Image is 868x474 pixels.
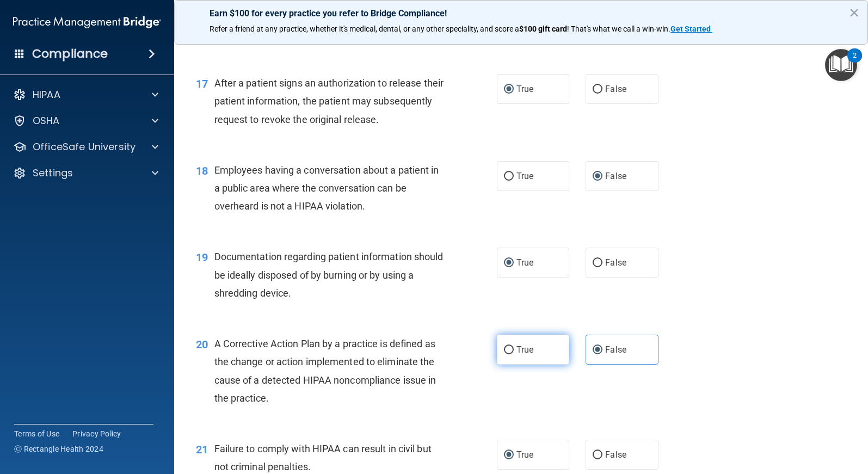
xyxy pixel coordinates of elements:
[33,167,73,180] p: Settings
[593,85,602,94] input: False
[605,450,626,460] span: False
[214,338,436,404] span: A Corrective Action Plan by a practice is defined as the change or action implemented to eliminat...
[13,167,158,180] a: Settings
[214,77,444,125] span: After a patient signs an authorization to release their patient information, the patient may subs...
[519,24,567,33] strong: $100 gift card
[33,140,136,153] p: OfficeSafe University
[13,11,161,33] img: PMB logo
[593,173,602,181] input: False
[196,251,208,264] span: 19
[13,114,158,127] a: OSHA
[516,171,533,181] span: True
[516,257,533,268] span: True
[567,24,670,33] span: ! That's what we call a win-win.
[504,451,514,459] input: True
[210,8,833,19] p: Earn $100 for every practice you refer to Bridge Compliance!
[214,443,432,472] span: Failure to comply with HIPAA can result in civil but not criminal penalties.
[605,344,626,355] span: False
[516,84,533,94] span: True
[504,346,514,354] input: True
[32,46,108,61] h4: Compliance
[33,88,60,101] p: HIPAA
[504,85,514,94] input: True
[72,428,121,439] a: Privacy Policy
[14,428,59,439] a: Terms of Use
[593,346,602,354] input: False
[33,114,60,127] p: OSHA
[825,49,857,81] button: Open Resource Center, 2 new notifications
[504,259,514,267] input: True
[593,451,602,459] input: False
[504,173,514,181] input: True
[210,24,519,33] span: Refer a friend at any practice, whether it's medical, dental, or any other speciality, and score a
[853,56,857,70] div: 2
[196,77,208,90] span: 17
[214,164,439,212] span: Employees having a conversation about a patient in a public area where the conversation can be ov...
[516,450,533,460] span: True
[214,251,444,298] span: Documentation regarding patient information should be ideally disposed of by burning or by using ...
[605,171,626,181] span: False
[605,257,626,268] span: False
[849,4,859,21] button: Close
[605,84,626,94] span: False
[196,164,208,177] span: 18
[13,88,158,101] a: HIPAA
[196,338,208,351] span: 20
[670,24,712,33] a: Get Started
[516,344,533,355] span: True
[670,24,711,33] strong: Get Started
[593,259,602,267] input: False
[13,140,158,153] a: OfficeSafe University
[14,444,103,454] span: Ⓒ Rectangle Health 2024
[196,443,208,456] span: 21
